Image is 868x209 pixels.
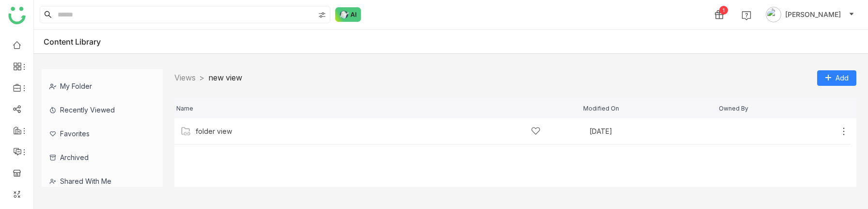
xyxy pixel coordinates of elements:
span: new view [208,73,242,82]
div: [DATE] [589,128,714,135]
div: Shared with me [42,169,155,193]
span: Add [836,73,849,83]
div: My Folder [42,74,155,98]
span: [PERSON_NAME] [785,9,841,20]
a: folder view [196,128,232,135]
div: Content Library [44,37,115,47]
div: Favorites [42,122,155,145]
img: avatar [766,7,781,22]
img: logo [8,7,26,24]
div: Recently Viewed [42,98,155,122]
span: Modified On [583,105,619,112]
span: Owned By [719,105,748,112]
div: 1 [719,6,728,15]
img: help.svg [742,11,751,20]
button: Add [817,70,856,86]
button: [PERSON_NAME] [764,7,856,22]
img: Folder [181,127,191,136]
img: search-type.svg [318,11,326,19]
a: Views [174,73,196,82]
nz-breadcrumb-separator: > [200,73,204,82]
div: Archived [42,145,155,169]
img: ask-buddy-normal.svg [335,7,361,22]
span: Name [176,105,193,112]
